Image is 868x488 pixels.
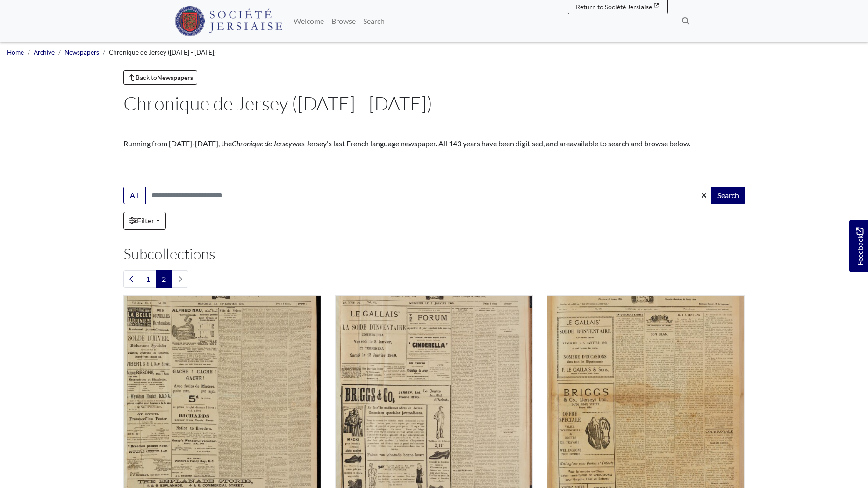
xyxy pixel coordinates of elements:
[145,187,712,204] input: Search this collection...
[123,212,166,230] a: Filter
[157,73,193,81] strong: Newspapers
[576,3,652,11] span: Return to Société Jersiaise
[359,12,388,30] a: Search
[175,6,283,36] img: Société Jersiaise
[123,92,745,115] h1: Chronique de Jersey ([DATE] - [DATE])
[232,139,292,148] em: Chronique de Jersey
[123,187,146,204] button: All
[109,49,216,56] span: Chronique de Jersey ([DATE] - [DATE])
[156,270,172,288] span: Goto page 2
[328,12,359,30] a: Browse
[290,12,328,30] a: Welcome
[123,270,140,288] a: Previous page
[65,49,99,56] a: Newspapers
[849,220,868,272] a: Would you like to provide feedback?
[854,227,865,265] span: Feedback
[140,270,156,288] a: Goto page 1
[123,138,745,149] p: Running from [DATE]-[DATE], the was Jersey's last French language newspaper. All 143 years have b...
[711,187,745,204] button: Search
[175,4,283,38] a: Société Jersiaise logo
[123,245,745,263] h2: Subcollections
[123,70,198,85] a: Back toNewspapers
[7,49,24,56] a: Home
[34,49,55,56] a: Archive
[123,270,745,288] nav: pagination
